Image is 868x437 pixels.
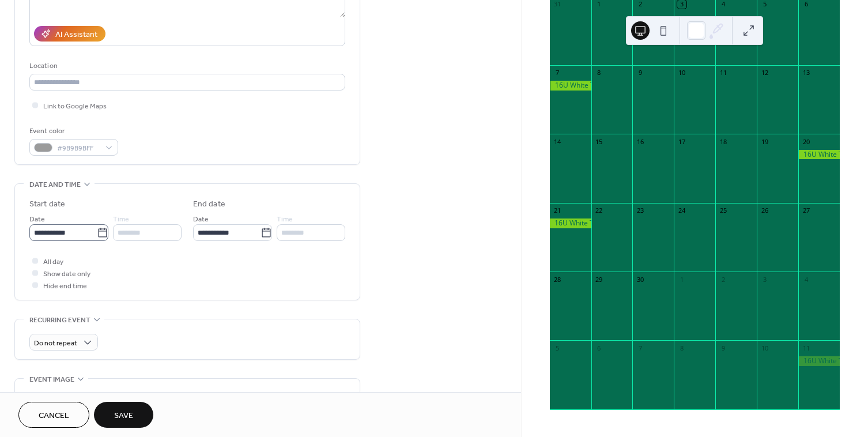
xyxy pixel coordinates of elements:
span: Show date only [43,268,90,280]
div: Location [29,60,343,72]
div: 25 [719,206,727,215]
span: Event image [29,374,74,386]
div: 16U White Tournament [550,81,591,91]
div: 27 [802,206,810,215]
div: 30 [636,275,644,284]
div: End date [193,198,225,210]
div: 16U White Tournament [550,218,591,228]
div: 15 [595,137,603,146]
div: 16U White Tournament [798,150,840,160]
span: Recurring event [29,314,90,326]
span: Cancel [39,410,69,422]
div: 12 [760,69,769,77]
span: Date [29,213,45,225]
div: 21 [553,206,562,215]
div: 4 [802,275,810,284]
div: 10 [760,344,769,352]
div: 20 [802,137,810,146]
div: 10 [677,69,686,77]
span: Date [193,213,209,225]
div: 17 [677,137,686,146]
span: Do not repeat [34,337,77,350]
div: AI Assistant [55,29,97,41]
span: Time [113,213,129,225]
div: 7 [553,69,562,77]
span: #9B9B9BFF [57,142,100,155]
span: Hide end time [43,280,87,292]
span: Date and time [29,179,81,191]
div: 24 [677,206,686,215]
button: AI Assistant [34,26,105,42]
div: 3 [760,275,769,284]
button: Save [94,402,153,428]
div: 13 [802,69,810,77]
div: 9 [636,69,644,77]
div: 6 [595,344,603,352]
div: 5 [553,344,562,352]
span: Save [114,410,133,422]
div: 29 [595,275,603,284]
div: 8 [595,69,603,77]
div: 14 [553,137,562,146]
div: 7 [636,344,644,352]
div: Start date [29,198,65,210]
div: 11 [802,344,810,352]
div: 18 [719,137,727,146]
div: 1 [677,275,686,284]
div: 28 [553,275,562,284]
span: Link to Google Maps [43,100,107,112]
div: 22 [595,206,603,215]
span: All day [43,256,63,268]
button: Cancel [18,402,89,428]
div: 9 [719,344,727,352]
div: 26 [760,206,769,215]
div: 19 [760,137,769,146]
div: 2 [719,275,727,284]
span: Time [277,213,293,225]
div: 8 [677,344,686,352]
div: 23 [636,206,644,215]
div: 16 [636,137,644,146]
div: 16U White Tournament [798,356,840,366]
div: Event color [29,125,116,137]
div: 11 [719,69,727,77]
